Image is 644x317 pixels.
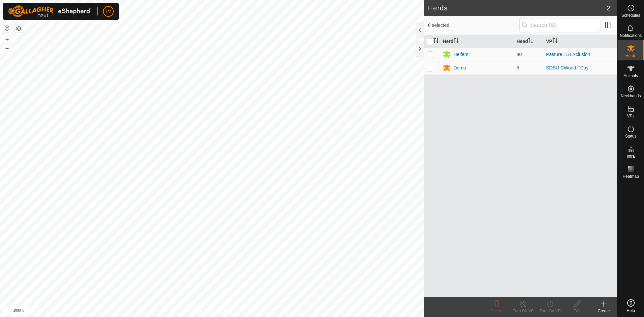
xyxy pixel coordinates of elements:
th: VP [543,35,617,48]
th: Head [514,35,543,48]
span: Schedules [621,13,640,17]
span: Infra [627,154,635,158]
span: Notifications [620,34,642,38]
button: Map Layers [15,24,23,33]
span: Animals [624,74,638,78]
div: Create [590,308,617,314]
span: 2 [607,3,610,13]
span: 40 [517,52,522,57]
span: Status [625,134,636,138]
span: 0 selected [428,22,519,29]
button: + [3,35,11,43]
span: Delete [491,309,502,313]
h2: Herds [428,4,607,12]
span: Herds [625,54,636,58]
input: Search (S) [519,18,600,32]
span: Neckbands [621,94,641,98]
img: Gallagher Logo [8,5,92,17]
div: Demo [453,64,466,71]
p-sorticon: Activate to sort [433,39,439,44]
p-sorticon: Activate to sort [528,39,533,44]
div: Turn On VP [537,308,563,314]
a: Contact Us [219,308,238,314]
span: 5 [517,65,519,70]
div: Edit [563,308,590,314]
a: Pasture 15 Exclusion [546,52,590,57]
span: LV [106,8,111,15]
span: Help [627,309,635,313]
a: SDSU CWood FDay [546,65,589,70]
span: VPs [627,114,634,118]
button: – [3,44,11,52]
p-sorticon: Activate to sort [453,39,459,44]
p-sorticon: Activate to sort [552,39,558,44]
span: Heatmap [623,174,639,178]
a: Privacy Policy [185,308,211,314]
button: Reset Map [3,24,11,32]
th: Herd [440,35,514,48]
div: Heifers [453,51,468,58]
a: Help [618,297,644,315]
div: Turn Off VP [510,308,537,314]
